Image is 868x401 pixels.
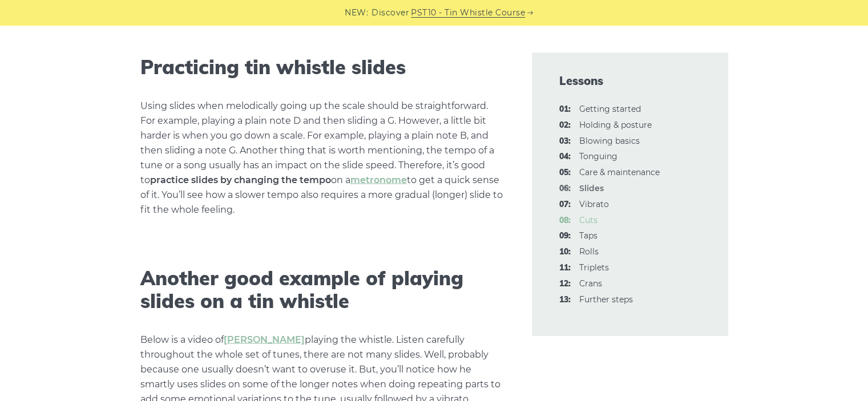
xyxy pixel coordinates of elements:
[345,6,368,19] span: NEW:
[140,56,504,79] h2: Practicing tin whistle slides
[559,103,571,116] span: 01:
[579,183,604,193] strong: Slides
[411,6,525,19] a: PST10 - Tin Whistle Course
[559,119,571,132] span: 02:
[559,245,571,259] span: 10:
[579,246,599,257] a: 10:Rolls
[559,293,571,307] span: 13:
[579,151,617,161] a: 04:Tonguing
[579,262,609,273] a: 11:Triplets
[559,198,571,212] span: 07:
[224,334,305,345] a: [PERSON_NAME]
[579,230,597,241] a: 09:Taps
[559,135,571,148] span: 03:
[559,261,571,275] span: 11:
[559,229,571,243] span: 09:
[559,214,571,228] span: 08:
[579,136,640,146] a: 03:Blowing basics
[579,215,597,225] a: 08:Cuts
[559,166,571,180] span: 05:
[559,277,571,291] span: 12:
[140,98,504,217] p: Using slides when melodically going up the scale should be straightforward. For example, playing ...
[579,120,652,130] a: 02:Holding & posture
[559,182,571,196] span: 06:
[579,278,602,289] a: 12:Crans
[372,6,409,19] span: Discover
[150,174,331,185] strong: practice slides by changing the tempo
[579,104,641,114] a: 01:Getting started
[579,294,633,305] a: 13:Further steps
[350,174,407,185] a: metronome
[140,266,504,313] h2: Another good example of playing slides on a tin whistle
[559,73,701,89] span: Lessons
[579,167,660,177] a: 05:Care & maintenance
[579,199,609,209] a: 07:Vibrato
[559,150,571,164] span: 04:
